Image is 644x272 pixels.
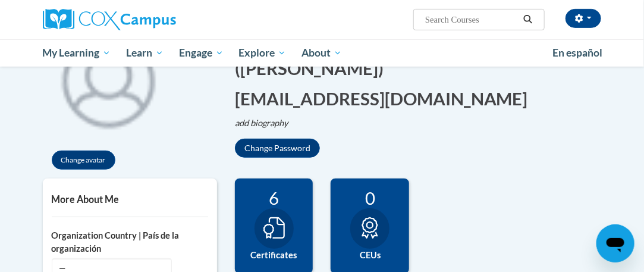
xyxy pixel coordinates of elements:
div: 0 [340,187,400,208]
a: Learn [118,39,171,67]
iframe: Button to launch messaging window [596,224,634,262]
button: Edit email address [235,86,536,111]
span: En español [553,46,603,59]
a: About [294,39,350,67]
input: Search Courses [424,12,519,27]
span: Explore [238,46,286,60]
label: Certificates [244,249,304,262]
i: add biography [235,118,288,128]
a: En español [545,40,611,65]
div: Click to change the profile picture [43,14,174,145]
div: 6 [244,187,304,208]
button: Edit biography [235,117,298,130]
span: Learn [126,46,164,60]
button: Search [519,12,537,27]
span: Engage [179,46,224,60]
a: My Learning [35,39,119,67]
h5: More About Me [52,193,208,205]
button: Change Password [235,139,320,158]
button: Edit screen name [235,56,391,80]
span: About [301,46,342,60]
a: Engage [171,39,231,67]
button: Account Settings [566,9,601,28]
button: Change avatar [52,151,115,170]
span: My Learning [42,46,111,60]
label: Organization Country | País de la organización [52,229,208,255]
div: Main menu [34,39,611,67]
img: Cox Campus [43,9,176,30]
label: CEUs [340,249,400,262]
a: Explore [231,39,294,67]
img: profile avatar [43,14,174,145]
